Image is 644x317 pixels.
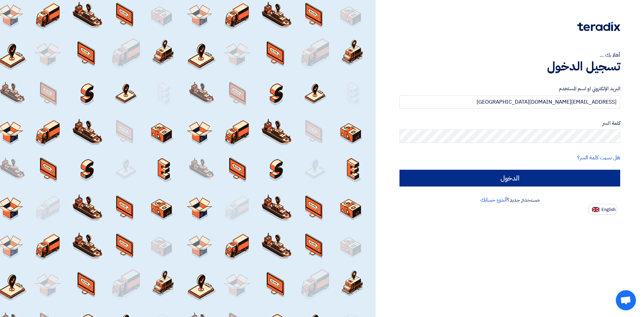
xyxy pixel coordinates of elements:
[399,85,620,93] label: البريد الإلكتروني او اسم المستخدم
[399,170,620,187] input: الدخول
[399,51,620,59] div: أهلا بك ...
[577,154,620,162] a: هل نسيت كلمة السر؟
[592,207,599,212] img: en-US.png
[399,59,620,74] h1: تسجيل الدخول
[399,196,620,204] div: مستخدم جديد؟
[577,22,620,31] img: Teradix logo
[616,290,636,310] div: Open chat
[588,204,618,215] button: English
[399,95,620,109] input: أدخل بريد العمل الإلكتروني او اسم المستخدم الخاص بك ...
[601,207,615,212] span: English
[399,119,620,127] label: كلمة السر
[480,196,507,204] a: أنشئ حسابك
